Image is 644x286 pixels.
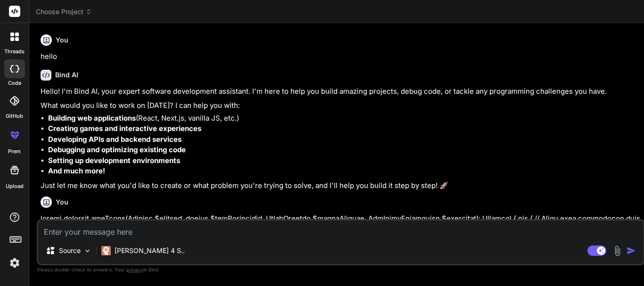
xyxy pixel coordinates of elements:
[48,156,180,165] strong: Setting up development environments
[36,7,92,16] span: Choose Project
[41,100,643,111] p: What would you like to work on [DATE]? I can help you with:
[7,255,23,271] img: settings
[41,86,643,97] p: Hello! I'm Bind AI, your expert software development assistant. I'm here to help you build amazin...
[48,166,105,175] strong: And much more!
[6,112,23,120] label: GitHub
[83,247,91,255] img: Pick Models
[8,147,21,155] label: prem
[4,48,25,56] label: threads
[48,124,201,133] strong: Creating games and interactive experiences
[59,246,81,255] p: Source
[8,79,21,87] label: code
[48,114,136,123] strong: Building web applications
[115,246,185,255] p: [PERSON_NAME] 4 S..
[48,145,186,154] strong: Debugging and optimizing existing code
[55,70,78,80] h6: Bind AI
[56,197,68,207] h6: You
[6,182,24,190] label: Upload
[126,267,143,272] span: privacy
[101,246,111,255] img: Claude 4 Sonnet
[41,51,643,62] p: hello
[612,245,623,256] img: attachment
[56,35,68,45] h6: You
[627,246,636,255] img: icon
[48,135,182,144] strong: Developing APIs and backend services
[48,113,643,124] li: (React, Next.js, vanilla JS, etc.)
[41,180,643,191] p: Just let me know what you'd like to create or what problem you're trying to solve, and I'll help ...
